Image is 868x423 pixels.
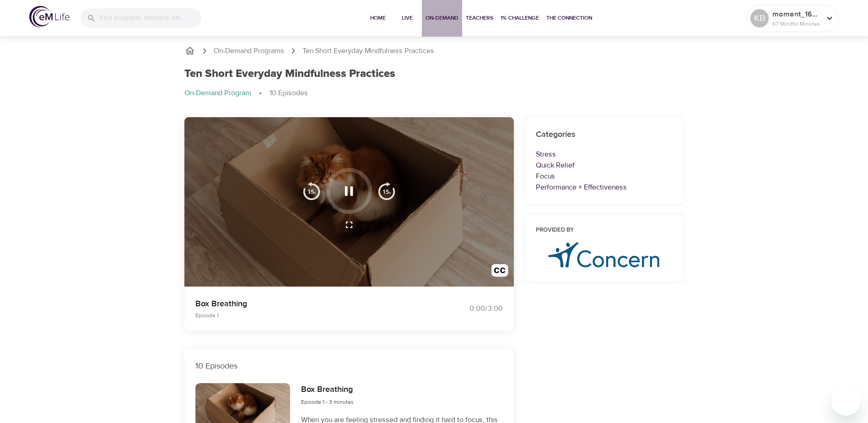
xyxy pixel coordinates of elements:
[301,383,354,396] h6: Box Breathing
[750,9,769,27] div: KB
[491,264,508,281] img: open_caption.svg
[214,46,284,56] a: On-Demand Programs
[270,88,308,98] p: 10 Episodes
[536,226,673,235] h6: Provided by
[184,67,395,81] h1: Ten Short Everyday Mindfulness Practices
[501,13,539,23] span: 1% Challenge
[396,13,418,23] span: Live
[100,8,201,28] input: Find programs, teachers, etc...
[536,160,673,171] p: Quick Relief
[184,45,684,56] nav: breadcrumb
[536,182,673,193] p: Performance + Effectiveness
[831,386,861,416] iframe: Button to launch messaging window
[301,398,354,406] span: Episode 1 - 3 minutes
[195,298,423,310] p: Box Breathing
[486,259,514,287] button: Transcript/Closed Captions (c)
[184,88,251,98] p: On-Demand Program
[536,128,673,141] h6: Categories
[377,182,396,200] img: 15s_next.svg
[548,242,660,267] img: concern-logo%20%281%29.png
[29,6,70,27] img: logo
[195,360,503,372] p: 10 Episodes
[195,311,423,320] p: Episode 1
[302,182,321,200] img: 15s_prev.svg
[426,13,458,23] span: On-Demand
[434,304,503,314] div: 0:00 / 3:00
[184,88,684,99] nav: breadcrumb
[302,46,434,56] p: Ten Short Everyday Mindfulness Practices
[772,9,821,20] p: moment_1695906020
[536,149,673,160] p: Stress
[772,20,821,28] p: 67 Mindful Minutes
[466,13,493,23] span: Teachers
[536,171,673,182] p: Focus
[367,13,389,23] span: Home
[546,13,592,23] span: The Connection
